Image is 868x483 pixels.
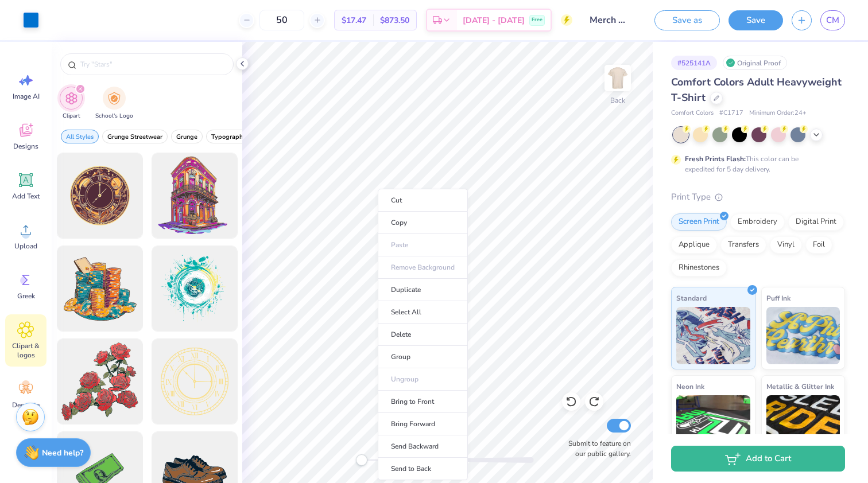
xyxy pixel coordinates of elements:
li: Group [378,346,468,368]
span: All Styles [66,133,94,141]
span: # C1717 [719,108,743,118]
input: Untitled Design [581,9,637,32]
button: Save [728,10,783,30]
span: Typography [211,133,246,141]
img: Clipart Image [65,92,78,105]
div: Screen Print [671,213,727,231]
div: Embroidery [730,213,785,231]
li: Duplicate [378,279,468,301]
span: Add Text [12,192,40,201]
span: Standard [676,292,707,304]
span: Comfort Colors Adult Heavyweight T-Shirt [671,75,842,104]
div: Rhinestones [671,259,727,276]
span: Clipart & logos [7,341,45,360]
div: Back [610,95,625,106]
span: Decorate [12,400,40,410]
img: Back [606,67,629,89]
span: [DATE] - [DATE] [463,14,525,26]
span: $17.47 [342,14,366,26]
div: Vinyl [770,236,802,254]
span: Designs [13,142,38,151]
span: Puff Ink [766,292,790,304]
button: filter button [61,130,99,143]
img: Puff Ink [766,307,840,364]
a: CM [820,10,845,30]
img: Metallic & Glitter Ink [766,395,840,453]
span: Upload [14,241,37,251]
span: Grunge [176,133,197,141]
div: Digital Print [788,213,844,231]
button: Add to Cart [671,446,845,472]
span: $873.50 [380,14,409,26]
div: This color can be expedited for 5 day delivery. [685,154,826,174]
img: School's Logo Image [108,92,121,105]
li: Send to Back [378,458,468,480]
div: Original Proof [723,56,787,70]
span: Image AI [13,92,40,101]
li: Send Backward [378,435,468,458]
span: Greek [17,291,35,301]
strong: Need help? [42,447,83,458]
strong: Fresh Prints Flash: [685,154,746,163]
div: Foil [805,236,832,254]
li: Copy [378,212,468,234]
button: filter button [206,130,251,143]
div: Accessibility label [356,454,367,466]
span: Grunge Streetwear [107,133,162,141]
li: Cut [378,189,468,212]
span: Minimum Order: 24 + [749,108,807,118]
input: – – [259,10,304,30]
button: filter button [171,130,203,143]
img: Neon Ink [676,395,750,453]
button: filter button [102,130,168,143]
div: filter for School's Logo [95,87,133,120]
span: Comfort Colors [671,108,714,118]
li: Delete [378,324,468,346]
label: Submit to feature on our public gallery. [562,438,631,459]
button: filter button [95,87,133,120]
li: Bring to Front [378,391,468,413]
span: CM [826,14,839,27]
span: Neon Ink [676,380,704,392]
span: Metallic & Glitter Ink [766,380,834,392]
div: Print Type [671,190,845,204]
li: Select All [378,301,468,324]
div: Transfers [720,236,766,254]
button: filter button [60,87,83,120]
span: Clipart [63,112,80,120]
div: # 525141A [671,56,717,70]
span: School's Logo [95,112,133,120]
div: Applique [671,236,717,254]
img: Standard [676,307,750,364]
div: filter for Clipart [60,87,83,120]
span: Free [532,16,542,24]
input: Try "Stars" [79,59,226,70]
li: Bring Forward [378,413,468,435]
button: Save as [654,10,720,30]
